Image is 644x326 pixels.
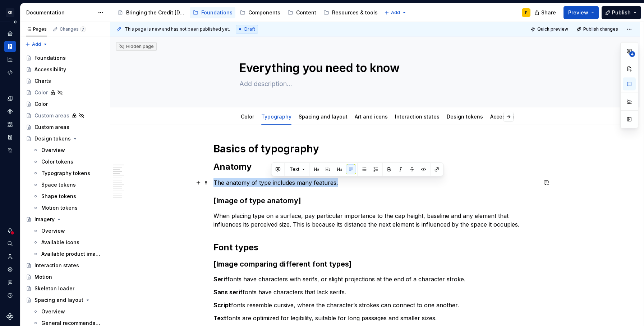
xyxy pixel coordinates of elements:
[285,7,319,18] a: Content
[23,271,107,283] a: Motion
[4,54,16,65] a: Analytics
[30,248,107,260] a: Available product imagery
[213,289,243,296] strong: Sans serif
[4,106,16,117] a: Components
[23,260,107,271] a: Interaction states
[41,227,65,235] div: Overview
[4,144,16,156] div: Data sources
[574,24,621,34] button: Publish changes
[34,77,51,85] div: Charts
[612,9,631,16] span: Publish
[30,202,107,214] a: Motion tokens
[321,7,381,18] a: Resources & tools
[6,313,14,320] a: Supernova Logo
[382,8,409,18] button: Add
[115,5,381,20] div: Page tree
[34,101,48,108] div: Color
[395,113,440,120] a: Interaction states
[4,238,16,249] button: Search ⌘K
[4,28,16,39] a: Home
[213,242,537,253] h2: Font types
[41,170,90,177] div: Typography tokens
[213,178,537,187] p: The anatomy of type includes many features.
[213,302,231,309] strong: Script
[23,75,107,87] a: Charts
[23,52,107,64] a: Foundations
[30,156,107,168] a: Color tokens
[602,6,641,19] button: Publish
[213,276,227,283] strong: Serif
[41,204,78,211] div: Motion tokens
[392,109,442,124] div: Interaction states
[41,181,76,188] div: Space tokens
[213,259,537,269] h3: [Image comparing different font types]
[26,26,47,32] div: Pages
[23,294,107,306] a: Spacing and layout
[34,112,69,119] div: Custom areas
[4,277,16,288] button: Contact support
[4,251,16,262] a: Invite team
[4,67,16,78] a: Code automation
[332,9,378,16] div: Resources & tools
[213,314,226,322] strong: Text
[41,147,65,154] div: Overview
[30,168,107,179] a: Typography tokens
[391,10,400,15] span: Add
[34,285,74,292] div: Skeleton loader
[23,39,50,49] button: Add
[296,9,316,16] div: Content
[4,131,16,143] a: Storybook stories
[41,250,101,258] div: Available product imagery
[10,17,20,27] button: Expand sidebar
[238,59,510,77] textarea: Everything you need to know
[4,119,16,130] a: Assets
[34,135,71,142] div: Design tokens
[447,113,483,120] a: Design tokens
[213,196,537,206] h3: [Image of type anatomy]
[34,124,69,131] div: Custom areas
[190,7,235,18] a: Foundations
[119,44,154,49] div: Hidden page
[583,26,618,32] span: Publish changes
[34,89,48,96] div: Color
[4,225,16,236] button: Notifications
[34,262,79,269] div: Interaction states
[23,98,107,110] a: Color
[213,211,537,229] p: When placing type on a surface, pay particular importance to the cap height, baseline and any ele...
[23,121,107,133] a: Custom areas
[213,314,537,322] p: fonts are optimized for legibility, suitable for long passages and smaller sizes.
[23,64,107,75] a: Accessibility
[41,239,79,246] div: Available icons
[30,144,107,156] a: Overview
[444,109,486,124] div: Design tokens
[4,41,16,52] a: Documentation
[541,9,556,16] span: Share
[487,109,525,124] div: Accessibility
[531,6,561,19] button: Share
[34,296,83,304] div: Spacing and layout
[290,166,299,172] span: Text
[201,9,233,16] div: Foundations
[23,110,107,121] a: Custom areas
[286,164,308,174] button: Text
[23,133,107,144] a: Design tokens
[1,5,19,20] button: CK
[490,113,522,120] a: Accessibility
[213,288,537,296] p: fonts have characters that lack serifs.
[34,54,66,62] div: Foundations
[299,113,348,120] a: Spacing and layout
[30,306,107,317] a: Overview
[41,193,76,200] div: Shape tokens
[23,214,107,225] a: Imagery
[30,179,107,191] a: Space tokens
[30,237,107,248] a: Available icons
[296,109,350,124] div: Spacing and layout
[258,109,294,124] div: Typography
[41,158,73,165] div: Color tokens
